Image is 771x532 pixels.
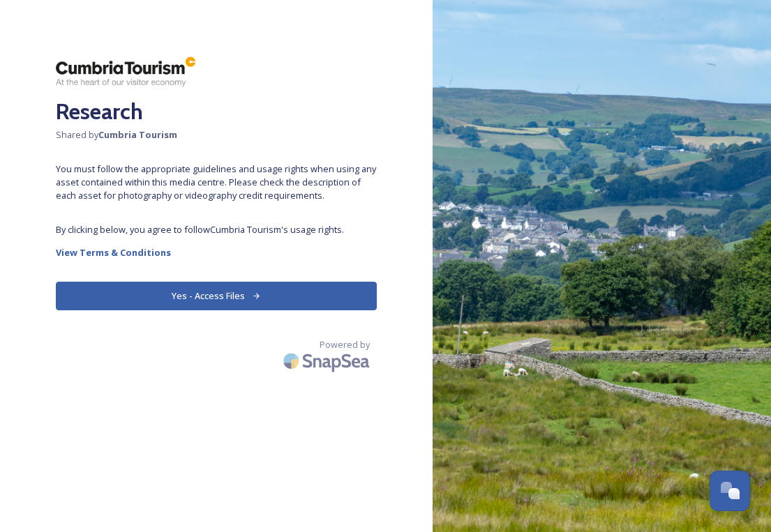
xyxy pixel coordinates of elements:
a: View Terms & Conditions [56,244,377,261]
strong: Cumbria Tourism [98,128,177,141]
span: Powered by [320,338,370,351]
span: By clicking below, you agree to follow Cumbria Tourism 's usage rights. [56,223,377,236]
img: SnapSea Logo [279,344,377,377]
button: Yes - Access Files [56,282,377,310]
span: You must follow the appropriate guidelines and usage rights when using any asset contained within... [56,162,377,203]
strong: View Terms & Conditions [56,246,171,259]
button: Open Chat [710,471,750,511]
h2: Research [56,95,377,128]
span: Shared by [56,128,377,142]
img: ct_logo.png [56,56,195,88]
